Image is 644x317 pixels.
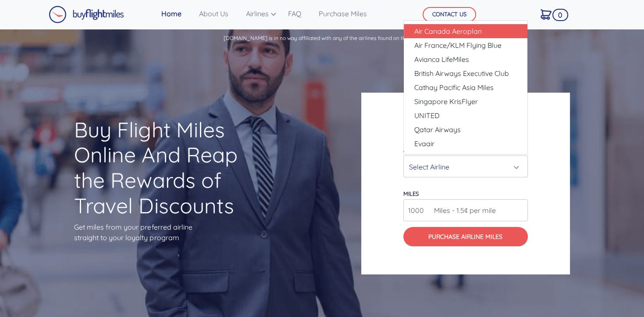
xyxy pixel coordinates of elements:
[537,5,555,23] a: 0
[242,5,274,22] a: Airlines
[414,68,509,79] span: British Airways Executive Club
[414,54,469,65] span: Avianca LifeMiles
[74,117,248,218] h1: Buy Flight Miles Online And Reap the Rewards of Travel Discounts
[285,5,305,22] a: FAQ
[414,124,461,135] span: Qatar Airways
[414,96,478,107] span: Singapore KrisFlyer
[403,155,528,177] button: Select Airline
[49,4,124,25] a: Buy Flight Miles Logo
[552,9,568,21] span: 0
[409,158,517,175] div: Select Airline
[315,5,370,22] a: Purchase Miles
[403,190,419,197] label: miles
[196,5,232,22] a: About Us
[49,6,124,23] img: Buy Flight Miles Logo
[414,138,434,149] span: Evaair
[414,82,494,93] span: Cathay Pacific Asia Miles
[158,5,185,22] a: Home
[430,205,496,216] span: Miles - 1.5¢ per mile
[423,7,476,22] button: CONTACT US
[403,227,528,246] button: Purchase Airline Miles
[74,222,248,243] p: Get miles from your preferred airline straight to your loyalty program
[414,26,482,36] span: Air Canada Aeroplan
[541,9,551,20] img: Cart
[414,110,440,121] span: UNITED
[414,40,502,50] span: Air France/KLM Flying Blue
